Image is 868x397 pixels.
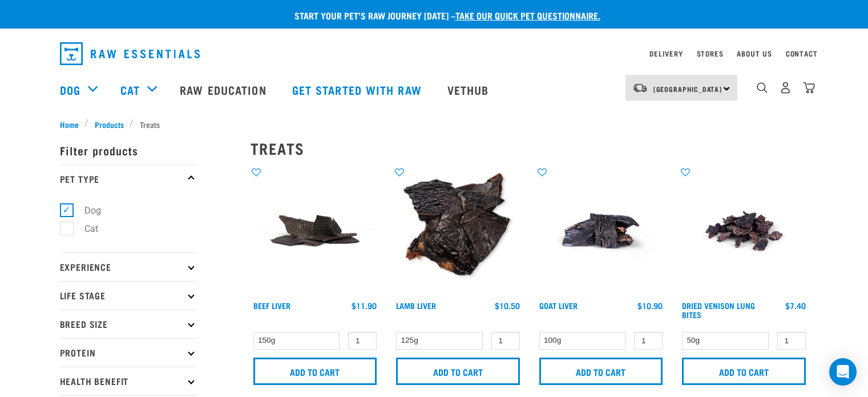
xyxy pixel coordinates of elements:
[393,166,523,296] img: Beef Liver and Lamb Liver Treats
[777,332,806,350] input: 1
[637,301,663,310] div: $10.90
[697,51,724,55] a: Stores
[60,252,197,281] p: Experience
[251,139,809,157] h2: Treats
[66,222,103,236] label: Cat
[348,332,377,350] input: 1
[653,87,722,91] span: [GEOGRAPHIC_DATA]
[51,38,818,70] nav: dropdown navigation
[396,358,520,385] input: Add to cart
[536,166,666,296] img: Goat Liver
[60,165,197,193] p: Pet Type
[785,301,806,310] div: $7.40
[682,358,806,385] input: Add to cart
[780,82,792,94] img: user.png
[649,51,683,55] a: Delivery
[168,67,280,113] a: Raw Education
[60,281,197,310] p: Life Stage
[88,118,130,130] a: Products
[60,42,200,65] img: Raw Essentials Logo
[60,367,197,395] p: Health Benefit
[60,118,85,130] a: Home
[60,310,197,338] p: Breed Size
[281,67,436,113] a: Get started with Raw
[396,303,436,307] a: Lamb Liver
[60,118,79,130] span: Home
[829,358,857,386] div: Open Intercom Messenger
[60,81,80,98] a: Dog
[60,338,197,367] p: Protein
[539,303,578,307] a: Goat Liver
[251,166,380,296] img: Beef Liver
[737,51,772,55] a: About Us
[253,303,290,307] a: Beef Liver
[253,358,377,385] input: Add to cart
[455,13,600,18] a: take our quick pet questionnaire.
[352,301,377,310] div: $11.90
[757,82,768,93] img: home-icon-1@2x.png
[491,332,520,350] input: 1
[66,203,106,218] label: Dog
[120,81,140,98] a: Cat
[634,332,663,350] input: 1
[682,303,755,316] a: Dried Venison Lung Bites
[95,118,124,130] span: Products
[60,136,197,165] p: Filter products
[60,118,809,130] nav: breadcrumbs
[679,166,809,296] img: Venison Lung Bites
[632,83,648,93] img: van-moving.png
[539,358,663,385] input: Add to cart
[495,301,520,310] div: $10.50
[786,51,818,55] a: Contact
[803,82,815,94] img: home-icon@2x.png
[436,67,503,113] a: Vethub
